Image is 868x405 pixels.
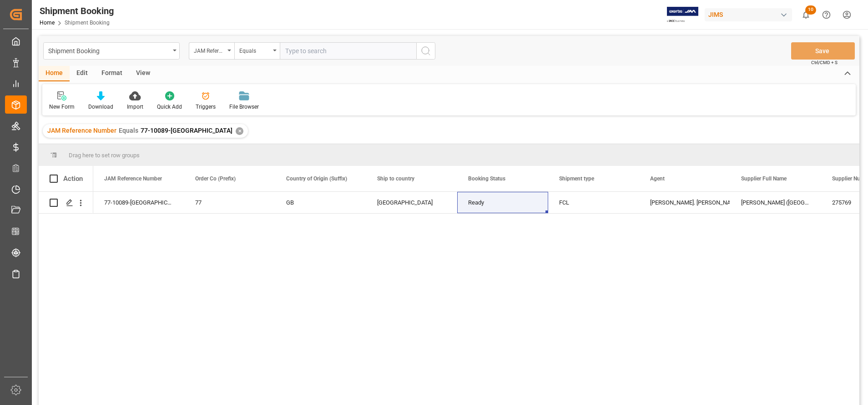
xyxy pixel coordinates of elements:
[705,6,796,23] button: JIMS
[667,7,698,23] img: Exertis%20JAM%20-%20Email%20Logo.jpg_1722504956.jpg
[377,192,446,213] div: [GEOGRAPHIC_DATA]
[40,20,55,26] a: Home
[416,42,435,60] button: search button
[705,8,792,21] div: JIMS
[49,103,75,111] div: New Form
[95,66,129,81] div: Format
[234,42,280,60] button: open menu
[286,175,347,182] span: Country of Origin (Suffix)
[796,5,816,25] button: show 10 new notifications
[286,192,355,213] div: GB
[468,192,537,213] div: Ready
[195,175,236,182] span: Order Co (Prefix)
[791,42,855,60] button: Save
[816,5,837,25] button: Help Center
[468,175,505,182] span: Booking Status
[559,192,628,213] div: FCL
[650,175,665,182] span: Agent
[650,192,719,213] div: [PERSON_NAME]. [PERSON_NAME]
[40,4,114,18] div: Shipment Booking
[730,192,821,213] div: [PERSON_NAME] ([GEOGRAPHIC_DATA]) - USD
[195,192,264,213] div: 77
[805,5,816,15] span: 10
[70,66,95,81] div: Edit
[194,45,225,55] div: JAM Reference Number
[93,192,184,213] div: 77-10089-[GEOGRAPHIC_DATA]
[377,175,414,182] span: Ship to country
[39,192,93,214] div: Press SPACE to select this row.
[104,175,162,182] span: JAM Reference Number
[63,175,83,183] div: Action
[196,103,216,111] div: Triggers
[47,127,116,134] span: JAM Reference Number
[129,66,157,81] div: View
[189,42,234,60] button: open menu
[141,127,232,134] span: 77-10089-[GEOGRAPHIC_DATA]
[157,103,182,111] div: Quick Add
[48,45,170,56] div: Shipment Booking
[811,59,838,66] span: Ctrl/CMD + S
[236,127,243,135] div: ✕
[280,42,416,60] input: Type to search
[39,66,70,81] div: Home
[559,175,594,182] span: Shipment type
[741,175,787,182] span: Supplier Full Name
[229,103,259,111] div: File Browser
[127,103,143,111] div: Import
[88,103,113,111] div: Download
[43,42,180,60] button: open menu
[69,152,140,159] span: Drag here to set row groups
[119,127,138,134] span: Equals
[239,45,270,55] div: Equals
